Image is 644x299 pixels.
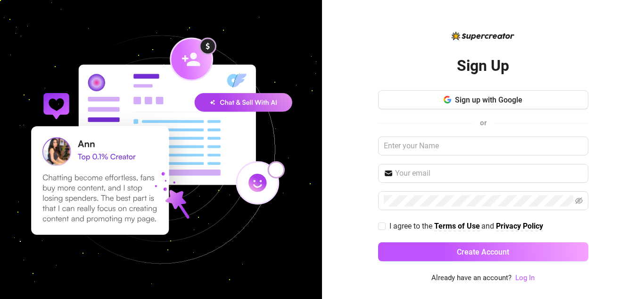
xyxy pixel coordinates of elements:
[496,222,543,231] strong: Privacy Policy
[434,222,480,231] a: Terms of Use
[515,273,535,284] a: Log In
[480,119,487,127] span: or
[455,95,522,104] span: Sign up with Google
[452,32,514,40] img: logo-BBDzfeDw.svg
[515,273,535,282] a: Log In
[457,248,509,256] span: Create Account
[389,222,434,231] span: I agree to the
[378,90,588,109] button: Sign up with Google
[575,197,583,205] span: eye-invisible
[431,273,512,284] span: Already have an account?
[395,168,583,179] input: Your email
[481,222,496,231] span: and
[496,222,543,231] a: Privacy Policy
[457,56,509,76] h2: Sign Up
[378,137,588,155] input: Enter your Name
[434,222,480,231] strong: Terms of Use
[378,242,588,261] button: Create Account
